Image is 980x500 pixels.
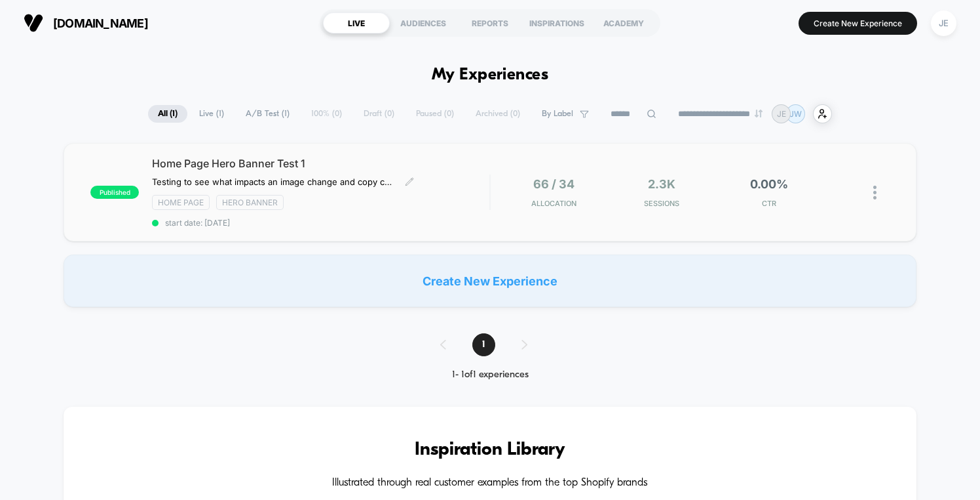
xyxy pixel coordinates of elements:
[103,477,877,490] h4: Illustrated through real customer examples from the top Shopify brands
[523,12,590,33] div: INSPIRATIONS
[755,110,763,117] img: end
[189,105,234,123] span: Live ( 1 )
[777,109,786,119] p: JE
[10,236,493,249] input: Seek
[873,186,876,199] img: close
[152,195,210,210] span: home page
[152,157,489,170] span: Home Page Hero Banner Test 1
[531,199,576,208] span: Allocation
[789,109,802,119] p: JW
[390,12,457,33] div: AUDIENCES
[24,13,43,33] img: Visually logo
[533,177,575,191] span: 66 / 34
[20,12,152,33] button: [DOMAIN_NAME]
[590,12,657,33] div: ACADEMY
[405,259,445,271] input: Volume
[103,440,877,461] h3: Inspiration Library
[350,257,380,272] div: Current time
[927,10,960,37] button: JE
[799,12,917,35] button: Create New Experience
[611,199,712,208] span: Sessions
[152,218,489,228] span: start date: [DATE]
[472,333,495,356] span: 1
[432,66,549,85] h1: My Experiences
[148,105,187,123] span: All ( 1 )
[216,195,284,210] span: hero banner
[53,16,148,30] span: [DOMAIN_NAME]
[750,177,788,191] span: 0.00%
[648,177,675,191] span: 2.3k
[152,177,395,187] span: Testing to see what impacts an image change and copy change will have to traffic towards the whol...
[64,255,916,307] div: Create New Experience
[719,199,820,208] span: CTR
[427,369,554,381] div: 1 - 1 of 1 experiences
[457,12,523,33] div: REPORTS
[931,10,956,36] div: JE
[7,254,28,275] button: Play, NEW DEMO 2025-VEED.mp4
[90,186,139,199] span: published
[236,105,299,123] span: A/B Test ( 1 )
[542,109,573,119] span: By Label
[323,12,390,33] div: LIVE
[235,125,266,157] button: Play, NEW DEMO 2025-VEED.mp4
